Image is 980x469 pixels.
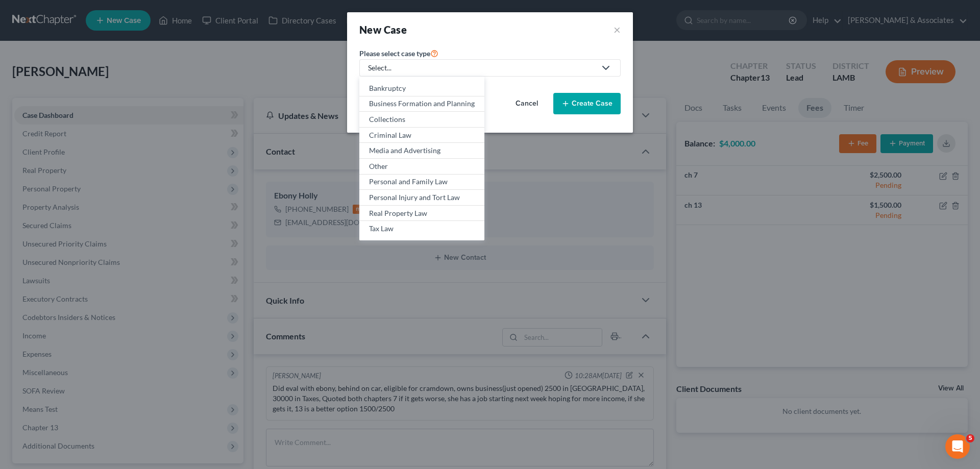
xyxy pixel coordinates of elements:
iframe: Intercom live chat [945,434,970,459]
a: Real Property Law [359,206,484,221]
div: Bankruptcy [369,83,475,93]
div: Real Property Law [369,208,475,218]
button: × [614,22,621,37]
a: Tax Law [359,221,484,236]
span: Please select case type [359,49,430,58]
div: Business Formation and Planning [369,98,475,109]
a: Bankruptcy [359,81,484,96]
div: Personal Injury and Tort Law [369,192,475,203]
span: 5 [966,434,974,442]
a: Media and Advertising [359,143,484,159]
a: Personal and Family Law [359,175,484,190]
strong: New Case [359,23,407,36]
div: Media and Advertising [369,145,475,156]
a: Business Formation and Planning [359,96,484,112]
a: Collections [359,112,484,128]
button: Create Case [553,93,621,114]
div: Criminal Law [369,130,475,140]
div: Tax Law [369,224,475,234]
div: Collections [369,114,475,125]
a: Criminal Law [359,128,484,143]
div: Personal and Family Law [369,177,475,187]
button: Cancel [504,93,549,114]
div: Other [369,161,475,171]
div: Select... [368,63,596,73]
a: Other [359,159,484,175]
a: Personal Injury and Tort Law [359,190,484,206]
